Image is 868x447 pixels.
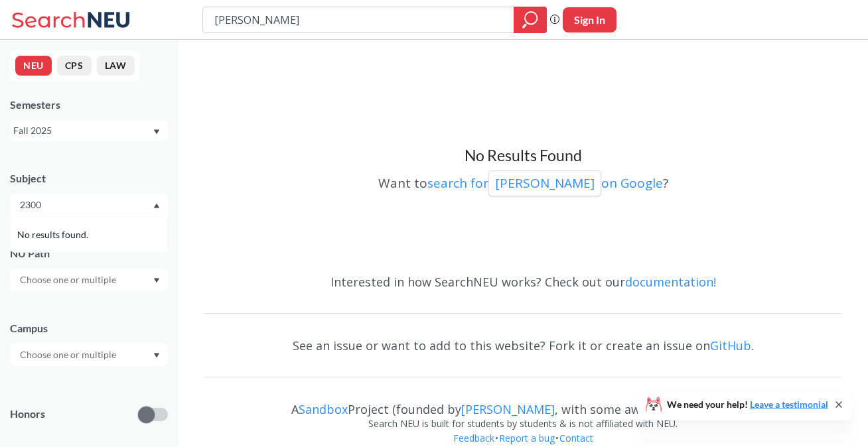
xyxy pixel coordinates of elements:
[498,432,555,444] a: Report a bug
[204,390,841,416] div: A Project (founded by , with some awesome )
[13,123,152,138] div: Fall 2025
[625,274,716,290] a: documentation!
[461,401,555,417] a: [PERSON_NAME]
[204,146,841,166] h3: No Results Found
[10,344,168,366] div: Dropdown arrow
[17,227,91,242] span: No results found.
[10,407,45,422] p: Honors
[10,246,168,261] div: NU Path
[710,338,751,353] a: GitHub
[750,399,828,410] a: Leave a testimonial
[522,11,538,29] svg: magnifying glass
[153,203,160,208] svg: Dropdown arrow
[427,174,663,192] a: search for[PERSON_NAME]on Google
[153,353,160,358] svg: Dropdown arrow
[13,197,125,213] input: No filters apply
[153,278,160,283] svg: Dropdown arrow
[15,56,52,76] button: NEU
[559,432,594,444] a: Contact
[213,9,504,31] input: Class, professor, course number, "phrase"
[57,56,92,76] button: CPS
[153,129,160,135] svg: Dropdown arrow
[10,321,168,336] div: Campus
[495,174,595,192] p: [PERSON_NAME]
[10,120,168,141] div: Fall 2025Dropdown arrow
[10,97,168,112] div: Semesters
[453,432,495,444] a: Feedback
[514,7,547,33] div: magnifying glass
[563,7,616,32] button: Sign In
[13,347,125,363] input: Choose one or multiple
[97,56,135,76] button: LAW
[13,272,125,288] input: Choose one or multiple
[10,269,168,291] div: Dropdown arrow
[204,326,841,365] div: See an issue or want to add to this website? Fork it or create an issue on .
[10,171,168,186] div: Subject
[299,401,348,417] a: Sandbox
[10,194,168,216] div: Dropdown arrowNo results found.
[204,416,841,431] div: Search NEU is built for students by students & is not affiliated with NEU.
[204,166,841,196] div: Want to ?
[204,263,841,301] div: Interested in how SearchNEU works? Check out our
[667,400,828,409] span: We need your help!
